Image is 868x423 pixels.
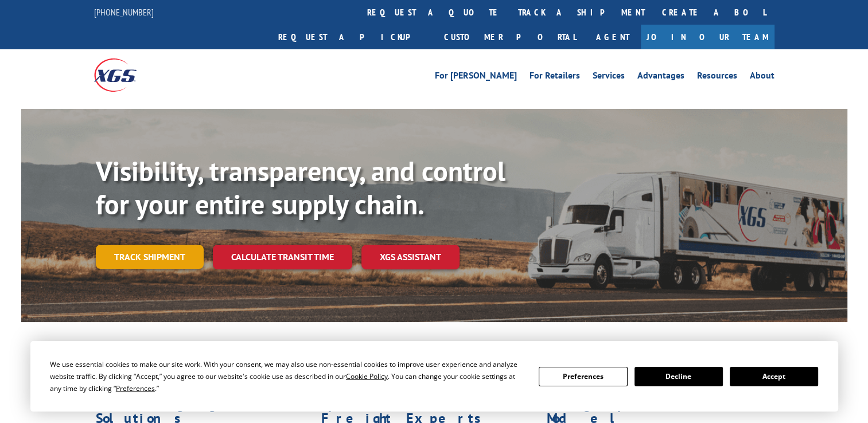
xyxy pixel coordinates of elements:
[530,71,580,84] a: For Retailers
[116,383,155,393] span: Preferences
[637,71,684,84] a: Advantages
[435,25,585,49] a: Customer Portal
[96,245,204,269] a: Track shipment
[585,25,641,49] a: Agent
[697,71,737,84] a: Resources
[435,71,517,84] a: For [PERSON_NAME]
[94,6,154,18] a: [PHONE_NUMBER]
[641,25,774,49] a: Join Our Team
[270,25,435,49] a: Request a pickup
[593,71,625,84] a: Services
[730,367,818,386] button: Accept
[50,358,525,394] div: We use essential cookies to make our site work. With your consent, we may also use non-essential ...
[30,341,838,412] div: Cookie Consent Prompt
[539,367,627,386] button: Preferences
[750,71,774,84] a: About
[96,153,505,222] b: Visibility, transparency, and control for your entire supply chain.
[213,245,352,269] a: Calculate transit time
[361,245,460,269] a: XGS ASSISTANT
[346,371,388,381] span: Cookie Policy
[635,367,723,386] button: Decline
